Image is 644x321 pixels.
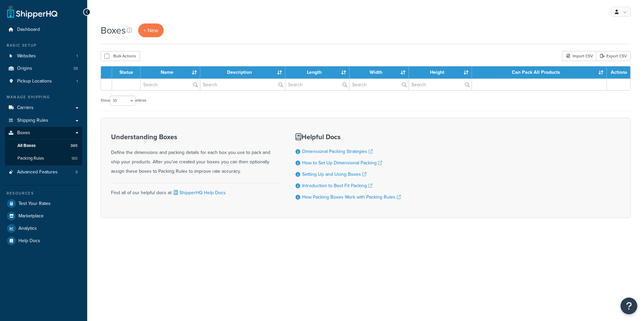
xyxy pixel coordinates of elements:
[200,66,286,78] th: Description
[5,127,82,139] a: Boxes
[5,152,82,165] li: Packing Rules
[5,23,82,36] a: Dashboard
[17,130,30,136] span: Boxes
[111,133,279,141] h3: Understanding Boxes
[5,166,82,178] li: Advanced Features
[18,213,44,219] span: Marketplace
[141,66,200,78] th: Name
[302,171,366,178] a: Setting Up and Using Boxes
[5,210,82,222] a: Marketplace
[285,79,349,90] input: Search
[172,189,226,196] a: ShipperHQ Help Docs
[17,118,48,123] span: Shipping Rules
[5,62,82,75] li: Origins
[18,226,37,231] span: Analytics
[302,194,401,201] a: How Packing Boxes Work with Packing Rules
[302,182,372,189] a: Introduction to Best Fit Packing
[285,66,350,78] th: Length
[5,114,82,127] a: Shipping Rules
[141,79,200,90] input: Search
[5,94,82,100] div: Manage Shipping
[17,78,52,84] span: Pickup Locations
[71,156,77,161] span: 180
[5,140,82,152] li: All Boxes
[607,66,630,78] th: Actions
[144,26,158,34] span: + New
[7,5,57,18] a: ShipperHQ Home
[112,66,141,78] th: Status
[5,191,82,196] div: Resources
[596,51,631,61] a: Export CSV
[5,166,82,178] a: Advanced Features 5
[5,198,82,210] a: Test Your Rates
[110,96,135,106] select: Showentries
[350,79,409,90] input: Search
[5,235,82,247] a: Help Docs
[472,66,607,78] th: Can Pack All Products
[5,62,82,75] a: Origins 38
[17,66,32,71] span: Origins
[17,169,58,175] span: Advanced Features
[17,27,40,33] span: Dashboard
[76,53,78,59] span: 1
[5,75,82,88] a: Pickup Locations 1
[17,143,36,149] span: All Boxes
[111,183,279,198] div: Find all of our helpful docs at:
[101,51,140,61] button: Bulk Actions
[302,148,373,155] a: Dimensional Packing Strategies
[17,156,44,161] span: Packing Rules
[5,50,82,62] a: Websites 1
[200,79,285,90] input: Search
[75,169,78,175] span: 5
[350,66,409,78] th: Width
[296,133,401,141] h3: Helpful Docs
[621,298,637,314] button: Open Resource Center
[17,53,36,59] span: Websites
[409,66,472,78] th: Height
[101,96,146,106] label: Show entries
[5,102,82,114] a: Carriers
[5,127,82,165] li: Boxes
[409,79,472,90] input: Search
[5,140,82,152] a: All Boxes 365
[5,43,82,48] div: Basic Setup
[111,133,279,176] div: Define the dimensions and packing details for each box you use to pack and ship your products. Af...
[5,222,82,234] a: Analytics
[70,143,77,149] span: 365
[5,50,82,62] li: Websites
[138,23,164,37] a: + New
[5,152,82,165] a: Packing Rules 180
[17,105,34,111] span: Carriers
[5,75,82,88] li: Pickup Locations
[18,201,51,207] span: Test Your Rates
[302,159,382,166] a: How to Set Up Dimensional Packing
[562,51,596,61] div: Import CSV
[101,24,126,37] h1: Boxes
[18,238,40,244] span: Help Docs
[76,78,78,84] span: 1
[73,66,78,71] span: 38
